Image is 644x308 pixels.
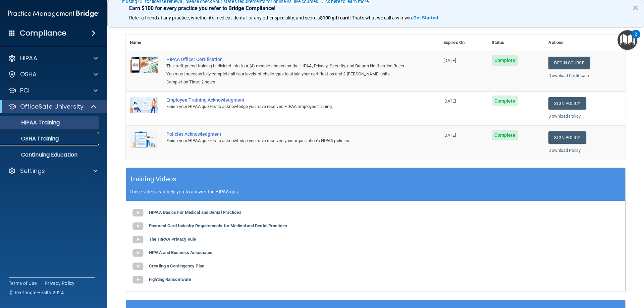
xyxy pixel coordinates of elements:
b: Fighting Ransomware [149,277,191,282]
img: gray_youtube_icon.38fcd6cc.png [131,220,145,233]
button: Close [632,2,639,13]
div: Finish your HIPAA quizzes to acknowledge you have received your organization’s HIPAA policies. [166,137,406,145]
span: Complete [492,130,518,140]
span: ! That's what we call a win-win. [350,15,413,20]
a: PCI [8,86,98,95]
div: Finish your HIPAA quizzes to acknowledge you have received HIPAA employee training. [166,103,406,111]
a: OfficeSafe University [8,103,97,111]
b: HIPAA and Business Associates [149,250,212,255]
a: Sign Policy [548,97,586,110]
h4: Compliance [20,28,66,38]
p: Settings [20,167,45,175]
p: Earn $100 for every practice you refer to Bridge Compliance! [129,5,622,11]
a: HIPAA [8,54,98,62]
p: OSHA [20,70,37,78]
span: Complete [492,55,518,66]
span: [DATE] [443,58,456,63]
b: Payment Card Industry Requirements for Medical and Dental Practices [149,223,287,228]
strong: Get Started [413,15,438,20]
b: The HIPAA Privacy Rule [149,237,196,242]
span: Refer a friend at any practice, whether it's medical, dental, or any other speciality, and score a [129,15,320,20]
a: HIPAA Officer Certification [166,57,406,62]
strong: $100 gift card [320,15,350,20]
img: gray_youtube_icon.38fcd6cc.png [131,246,145,260]
button: Open Resource Center, 2 new notifications [618,30,637,50]
div: Completion Time: 2 hours [166,78,406,86]
div: Policies Acknowledgment [166,131,406,137]
th: Name [126,35,162,51]
span: [DATE] [443,133,456,138]
p: OSHA Training [4,135,59,142]
th: Actions [544,35,626,51]
p: PCI [20,86,30,95]
a: Get Started [413,15,439,20]
div: 2 [635,34,637,43]
a: OSHA [8,70,98,78]
img: PMB logo [8,7,99,20]
p: OfficeSafe University [20,103,84,111]
p: HIPAA [20,54,37,62]
span: Ⓒ Rectangle Health 2024 [9,289,64,296]
b: HIPAA Basics For Medical and Dental Practices [149,210,241,215]
img: gray_youtube_icon.38fcd6cc.png [131,273,145,287]
a: Begin Course [548,57,589,69]
h5: Training Videos [129,173,176,185]
span: [DATE] [443,99,456,104]
a: Download Policy [548,148,581,153]
img: gray_youtube_icon.38fcd6cc.png [131,233,145,246]
a: Download Policy [548,114,581,119]
iframe: Drift Widget Chat Controller [528,260,636,287]
span: Complete [492,96,518,106]
p: Continuing Education [4,151,96,158]
p: These videos can help you to answer the HIPAA quiz [129,189,622,194]
b: Creating a Contingency Plan [149,263,204,268]
img: gray_youtube_icon.38fcd6cc.png [131,260,145,273]
th: Status [488,35,545,51]
p: HIPAA Training [4,119,60,126]
a: Terms of Use [9,280,37,287]
a: Privacy Policy [45,280,75,287]
a: Settings [8,167,98,175]
div: Employee Training Acknowledgment [166,97,406,103]
img: gray_youtube_icon.38fcd6cc.png [131,206,145,220]
th: Expires On [439,35,488,51]
div: This self-paced training is divided into four (4) modules based on the HIPAA, Privacy, Security, ... [166,62,406,78]
a: Sign Policy [548,131,586,144]
a: Download Certificate [548,73,589,78]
